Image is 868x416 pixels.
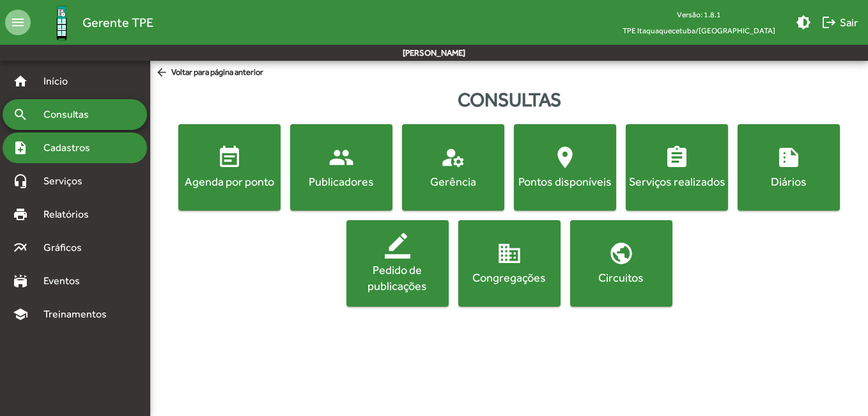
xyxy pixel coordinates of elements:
[5,10,31,35] mat-icon: menu
[405,173,502,189] div: Gerência
[13,173,28,189] mat-icon: headset_mic
[440,145,466,170] mat-icon: manage_accounts
[36,173,100,189] span: Serviços
[612,22,786,38] span: TPE Itaquaquecetuba/[GEOGRAPHIC_DATA]
[36,307,122,322] span: Treinamentos
[821,15,837,30] mat-icon: logout
[796,15,811,30] mat-icon: brightness_medium
[740,173,837,189] div: Diários
[626,124,728,211] button: Serviços realizados
[13,307,28,322] mat-icon: school
[497,241,522,266] mat-icon: domain
[385,233,410,259] mat-icon: border_color
[570,220,672,307] button: Circuitos
[458,220,561,307] button: Congregações
[36,273,97,289] span: Eventos
[13,273,28,289] mat-icon: stadium
[346,220,449,307] button: Pedido de publicações
[628,173,725,189] div: Serviços realizados
[155,66,171,80] mat-icon: arrow_back
[290,124,392,211] button: Publicadores
[13,107,28,122] mat-icon: search
[150,85,868,114] div: Consultas
[31,2,153,44] a: Gerente TPE
[816,11,863,34] button: Sair
[608,241,634,266] mat-icon: public
[36,207,105,222] span: Relatórios
[217,145,242,170] mat-icon: event_note
[821,11,858,34] span: Sair
[738,124,840,211] button: Diários
[13,140,28,156] mat-icon: note_add
[516,173,614,189] div: Pontos disponíveis
[181,173,278,189] div: Agenda por ponto
[36,240,99,255] span: Gráficos
[514,124,616,211] button: Pontos disponíveis
[178,124,281,211] button: Agenda por ponto
[13,74,28,89] mat-icon: home
[155,66,263,80] span: Voltar para página anterior
[776,145,802,170] mat-icon: summarize
[82,12,153,33] span: Gerente TPE
[573,269,670,285] div: Circuitos
[329,145,354,170] mat-icon: people
[36,74,86,89] span: Início
[461,269,558,285] div: Congregações
[36,140,107,156] span: Cadastros
[13,240,28,255] mat-icon: multiline_chart
[41,2,82,44] img: Logo
[36,107,105,122] span: Consultas
[552,145,578,170] mat-icon: location_on
[13,207,28,222] mat-icon: print
[612,6,786,22] div: Versão: 1.8.1
[349,262,446,294] div: Pedido de publicações
[402,124,504,211] button: Gerência
[293,173,390,189] div: Publicadores
[664,145,690,170] mat-icon: assignment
